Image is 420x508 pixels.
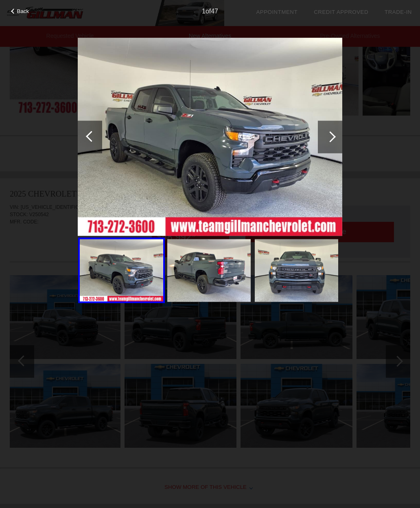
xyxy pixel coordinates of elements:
[17,8,29,14] span: Back
[314,9,368,15] a: Credit Approved
[255,239,338,302] img: af7ef8b2d731f57547075a93f99bc83d.jpg
[167,239,251,302] img: eb62632763e23659ced4db48788fd16a.jpg
[256,9,297,15] a: Appointment
[202,8,206,15] span: 1
[211,8,218,15] span: 47
[385,9,412,15] a: Trade-In
[78,37,342,236] img: 150170257e1fe10f5f469aa9fbb99030.jpg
